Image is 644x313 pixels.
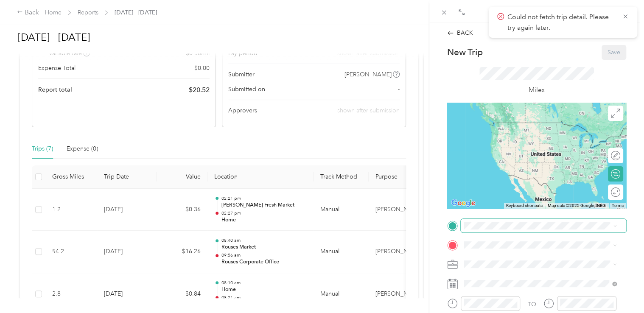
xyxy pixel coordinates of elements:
button: Keyboard shortcuts [506,203,543,209]
span: Map data ©2025 Google, INEGI [548,203,607,208]
p: New Trip [447,46,483,58]
div: BACK [447,28,473,37]
p: Could not fetch trip detail. Please try again later. [507,12,616,33]
img: Google [449,198,477,209]
iframe: Everlance-gr Chat Button Frame [596,265,644,313]
p: Miles [529,85,545,95]
a: Open this area in Google Maps (opens a new window) [449,198,477,209]
div: TO [528,300,536,309]
a: Terms (opens in new tab) [612,203,624,208]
